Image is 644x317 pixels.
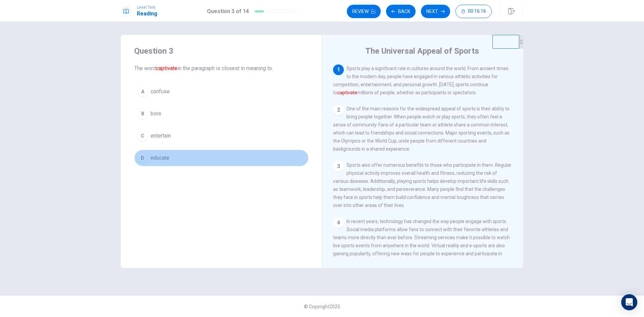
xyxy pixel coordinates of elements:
button: Aconfuse [134,83,309,100]
div: 3 [333,161,344,172]
div: A [137,86,148,97]
button: Back [386,5,416,18]
span: Level Test [137,5,157,10]
div: 1 [333,64,344,75]
button: 00:16:16 [455,5,492,18]
span: One of the main reasons for the widespread appeal of sports is their ability to bring people toge... [333,106,509,152]
h4: Question 3 [134,46,309,56]
font: captivate [156,65,177,71]
div: B [137,108,148,119]
span: © Copyright 2025 [304,304,340,309]
span: educate [151,154,169,162]
span: 00:16:16 [468,9,486,14]
span: The word in the paragraph is closest in meaning to: [134,64,309,72]
button: Next [421,5,450,18]
span: Sports also offer numerous benefits to those who participate in them. Regular physical activity i... [333,162,512,208]
h4: The Universal Appeal of Sports [365,46,479,56]
button: Centertain [134,127,309,144]
div: 4 [333,217,344,228]
span: Sports play a significant role in cultures around the world. From ancient times to the modern day... [333,66,508,95]
button: Review [347,5,381,18]
button: Bbore [134,105,309,122]
h1: Question 3 of 14 [207,7,249,15]
font: captivate [337,90,357,95]
button: Deducate [134,150,309,166]
span: entertain [151,132,171,140]
div: Open Intercom Messenger [621,294,637,310]
h1: Reading [137,10,157,18]
div: C [137,130,148,141]
span: bore [151,110,161,118]
span: In recent years, technology has changed the way people engage with sports. Social media platforms... [333,219,510,264]
div: D [137,153,148,163]
div: 2 [333,105,344,115]
span: confuse [151,88,170,96]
